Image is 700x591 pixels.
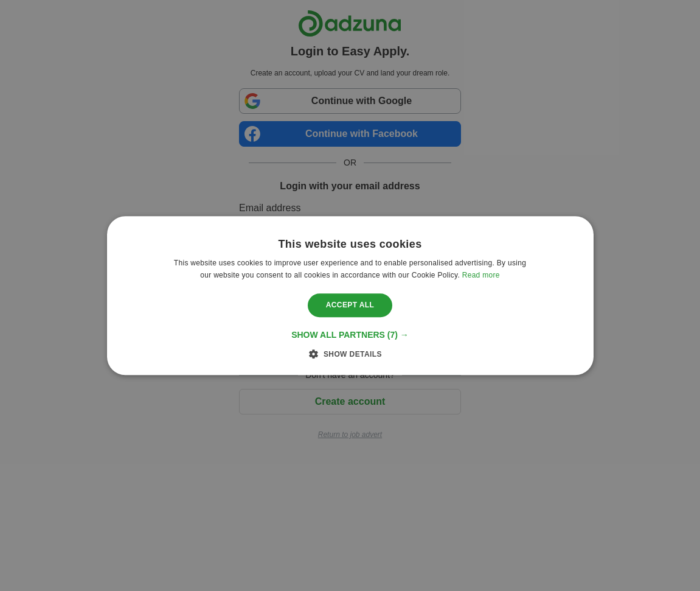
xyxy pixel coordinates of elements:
[107,216,594,375] div: Cookie consent dialog
[278,237,421,251] div: This website uses cookies
[387,330,409,340] span: (7) →
[291,330,385,340] span: Show all partners
[324,350,382,358] span: Show details
[174,259,526,279] span: This website uses cookies to improve user experience and to enable personalised advertising. By u...
[318,348,382,360] div: Show details
[462,271,500,279] a: Read more, opens a new window
[308,294,393,317] div: Accept all
[291,329,409,340] div: Show all partners (7) →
